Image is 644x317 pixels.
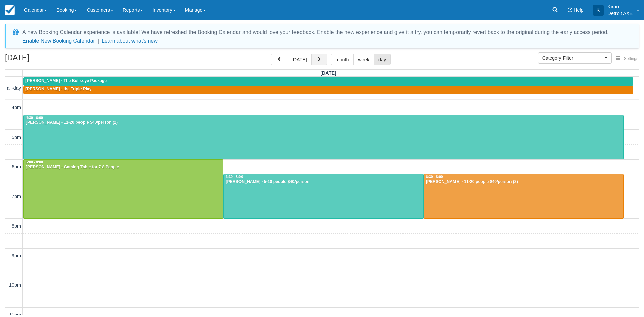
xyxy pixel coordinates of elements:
button: Enable New Booking Calendar [22,38,95,44]
a: [PERSON_NAME] - the Triple Play [23,86,633,94]
span: [DATE] [320,70,336,76]
span: 6pm [12,164,21,169]
span: 9pm [12,253,21,258]
span: 6:30 - 8:00 [426,175,443,179]
a: Learn about what's new [102,38,158,44]
a: 4:30 - 6:00[PERSON_NAME] - 11-20 people $40/person (2) [23,115,624,160]
button: Settings [612,54,642,64]
div: [PERSON_NAME] - 11-20 people $40/person (2) [25,120,622,125]
a: 6:30 - 8:00[PERSON_NAME] - 5-10 people $40/person [223,174,423,219]
span: Category Filter [542,55,603,61]
span: | [98,38,99,44]
p: Kiran [608,3,633,10]
button: week [353,54,374,65]
span: 7pm [12,194,21,199]
span: 4pm [12,105,21,110]
img: checkfront-main-nav-mini-logo.png [5,5,15,15]
span: 6:30 - 8:00 [226,175,243,179]
a: 6:00 - 8:00[PERSON_NAME] - Gaming Table for 7-8 People [23,159,223,219]
p: Detroit AXE [608,10,633,17]
span: [PERSON_NAME] - the Triple Play [25,87,91,91]
div: [PERSON_NAME] - Gaming Table for 7-8 People [25,165,221,170]
a: 6:30 - 8:00[PERSON_NAME] - 11-20 people $40/person (2) [424,174,624,219]
span: 10pm [9,282,21,288]
span: 6:00 - 8:00 [26,160,43,164]
h2: [DATE] [5,54,90,66]
div: [PERSON_NAME] - 11-20 people $40/person (2) [426,179,622,185]
span: 5pm [12,135,21,140]
span: Help [574,7,584,13]
button: [DATE] [287,54,311,65]
span: 8pm [12,223,21,229]
span: [PERSON_NAME] - The Bullseye Package [25,78,107,83]
span: 4:30 - 6:00 [26,116,43,120]
a: [PERSON_NAME] - The Bullseye Package [23,77,633,86]
span: Settings [624,56,638,61]
div: A new Booking Calendar experience is available! We have refreshed the Booking Calendar and would ... [22,28,609,36]
button: month [331,54,354,65]
div: [PERSON_NAME] - 5-10 people $40/person [225,179,421,185]
div: K [593,5,604,16]
button: Category Filter [538,52,612,64]
i: Help [568,8,572,12]
button: day [374,54,391,65]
